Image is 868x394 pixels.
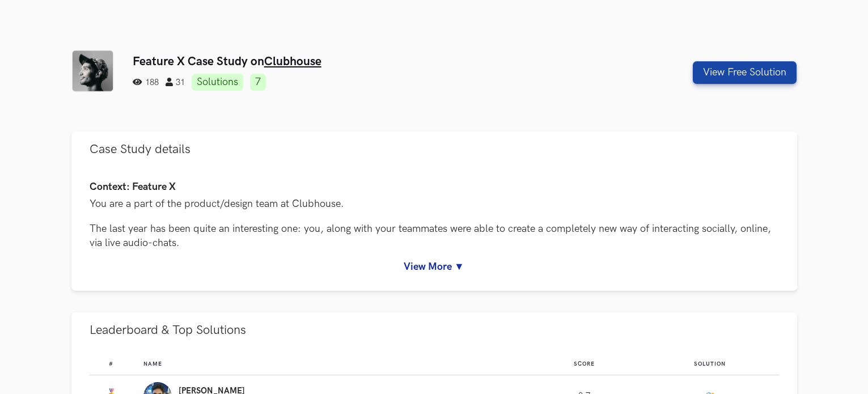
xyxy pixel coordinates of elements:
span: Name [143,361,162,367]
button: Leaderboard & Top Solutions [71,312,797,348]
span: Solution [694,361,726,367]
a: View More ▼ [90,261,779,273]
h3: Feature X Case Study on [133,54,613,69]
div: Case Study details [71,167,797,291]
img: Clubhouse logo [71,50,114,92]
span: Case Study details [90,142,190,157]
a: Solutions [192,74,243,91]
span: 188 [133,78,159,87]
span: 31 [166,78,185,87]
a: Clubhouse [264,54,321,69]
p: You are a part of the product/design team at Clubhouse. [90,197,779,211]
span: Score [574,361,595,367]
button: Case Study details [71,132,797,167]
h4: Context: Feature X [90,181,779,193]
a: 7 [250,74,266,91]
p: The last year has been quite an interesting one: you, along with your teammates were able to crea... [90,222,779,250]
button: View Free Solution [693,61,797,84]
span: # [109,361,113,367]
span: Leaderboard & Top Solutions [90,323,246,338]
